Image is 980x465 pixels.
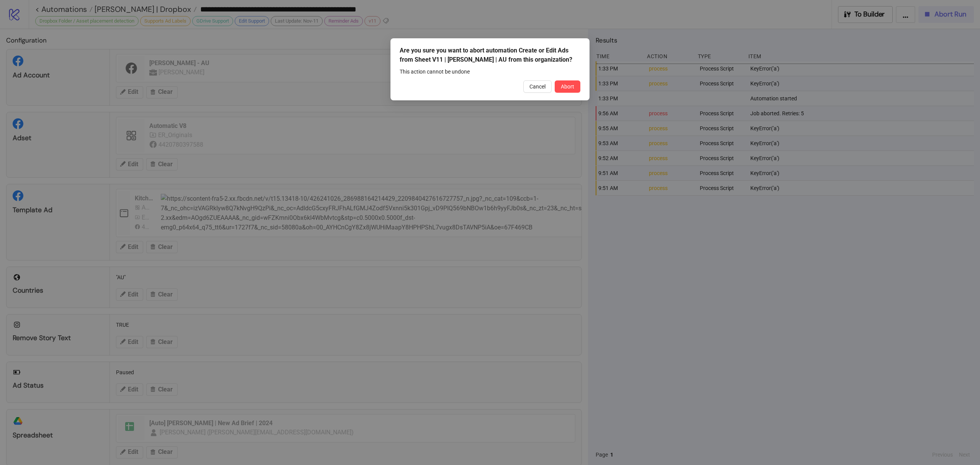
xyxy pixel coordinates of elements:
[561,84,574,90] span: Abort
[400,46,580,64] div: Are you sure you want to abort automation Create or Edit Ads from Sheet V11 | [PERSON_NAME] | AU ...
[400,67,580,76] div: This action cannot be undone
[529,84,546,90] span: Cancel
[555,80,580,93] button: Abort
[523,80,552,93] button: Cancel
